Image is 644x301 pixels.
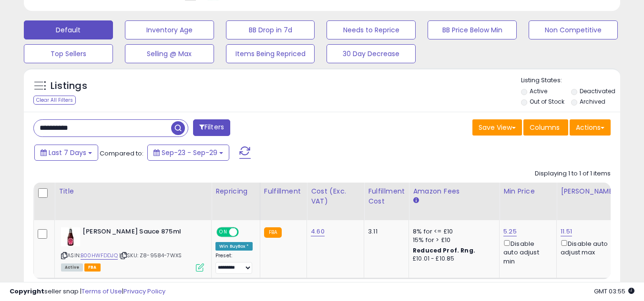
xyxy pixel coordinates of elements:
a: 11.51 [561,227,572,236]
div: Cost (Exc. VAT) [311,186,360,206]
div: Clear All Filters [33,96,76,105]
div: Repricing [215,186,256,196]
a: 4.60 [311,227,325,236]
label: Out of Stock [530,97,564,106]
span: Last 7 Days [49,148,86,157]
div: Win BuyBox * [215,242,253,251]
button: Last 7 Days [34,145,98,161]
b: [PERSON_NAME] Sauce 875ml [82,227,198,239]
div: seller snap | | [10,287,165,296]
div: Displaying 1 to 1 of 1 items [535,169,611,178]
label: Deactivated [580,87,615,95]
p: Listing States: [521,76,620,85]
button: Inventory Age [125,20,214,39]
div: ASIN: [61,227,204,271]
span: FBA [84,263,101,272]
img: 317mxChb6CL._SL40_.jpg [61,227,80,246]
div: Title [59,186,207,196]
span: Columns [530,123,560,132]
button: Needs to Reprice [327,20,416,39]
button: Items Being Repriced [226,44,315,63]
div: £10.01 - £10.85 [413,255,492,263]
span: Compared to: [100,149,143,158]
a: Terms of Use [82,287,122,296]
div: 8% for <= £10 [413,227,492,236]
div: Disable auto adjust max [561,238,614,257]
span: OFF [237,228,253,236]
button: Actions [570,119,611,136]
button: Selling @ Max [125,44,214,63]
button: Non Competitive [529,20,618,39]
button: Columns [523,119,568,136]
button: 30 Day Decrease [327,44,416,63]
div: [PERSON_NAME] [561,186,617,196]
button: Sep-23 - Sep-29 [147,145,229,161]
button: Save View [472,119,522,136]
button: Top Sellers [24,44,113,63]
span: All listings currently available for purchase on Amazon [61,263,83,272]
small: FBA [264,227,282,238]
div: Amazon Fees [413,186,495,196]
div: Disable auto adjust min [503,238,549,266]
b: Reduced Prof. Rng. [413,246,475,254]
div: 15% for > £10 [413,236,492,244]
button: BB Drop in 7d [226,20,315,39]
a: B00HWFDDJQ [81,252,118,260]
span: Sep-23 - Sep-29 [162,148,217,157]
span: ON [217,228,229,236]
h5: Listings [51,79,87,93]
button: BB Price Below Min [428,20,517,39]
a: Privacy Policy [123,287,165,296]
button: Default [24,20,113,39]
label: Active [530,87,547,95]
div: Fulfillment Cost [368,186,405,206]
strong: Copyright [10,287,44,296]
button: Filters [193,119,230,136]
span: | SKU: Z8-9584-7WXS [119,252,182,259]
div: Preset: [215,252,253,274]
label: Archived [580,97,605,106]
span: 2025-10-7 03:55 GMT [594,287,634,296]
small: Amazon Fees. [413,196,419,205]
div: Min Price [503,186,552,196]
div: 3.11 [368,227,401,236]
div: Fulfillment [264,186,303,196]
a: 5.25 [503,227,517,236]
